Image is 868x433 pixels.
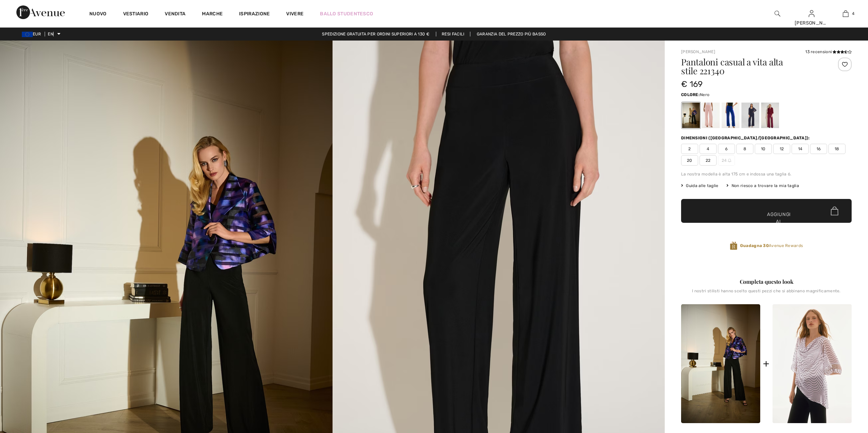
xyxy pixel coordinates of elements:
[740,243,769,248] font: Guadagna 30
[317,32,435,36] a: Spedizione gratuita per ordini superiori a 130 €
[33,32,41,36] font: EUR
[706,158,711,163] font: 22
[728,159,731,162] img: ring-m.svg
[798,146,803,151] font: 14
[239,11,270,17] font: Ispirazione
[48,32,53,36] font: EN
[286,11,304,17] font: Vivere
[852,11,854,16] font: 4
[682,103,700,128] div: Nero
[286,10,304,17] a: Vivere
[843,10,849,18] img: La mia borsa
[165,11,186,17] font: Vendita
[688,146,691,151] font: 2
[471,32,551,36] a: Garanzia del prezzo più basso
[477,32,546,36] font: Garanzia del prezzo più basso
[829,10,862,18] a: 4
[780,146,784,151] font: 12
[730,241,737,250] img: Avenue Rewards
[795,20,835,26] font: [PERSON_NAME]
[831,206,838,215] img: Bag.svg
[22,32,33,37] img: Euro
[89,11,107,18] a: Nuovo
[702,103,720,128] div: Quarzo
[773,304,852,423] img: Pullover asimmetrico chic stile 251774
[89,11,107,17] font: Nuovo
[202,11,223,17] font: Marche
[687,158,692,163] font: 20
[123,11,149,18] a: Vestiario
[16,5,65,19] img: 1a Avenue
[761,146,766,151] font: 10
[692,289,841,293] font: I nostri stilisti hanno scelto questi pezzi che si abbinano magnificamente.
[681,56,783,77] font: Pantaloni casual a vita alta stile 221340
[766,211,792,232] font: Aggiungi al carrello
[761,103,779,128] div: Merlot
[722,158,727,163] font: 24
[681,304,760,423] img: Pantaloni casual a vita alta stile 221340
[686,183,718,188] font: Guida alle taglie
[442,32,464,36] font: Resi facili
[320,10,373,17] a: Ballo studentesco
[809,10,814,18] img: Le mie informazioni
[763,357,769,370] font: +
[707,146,709,151] font: 4
[816,146,821,151] font: 16
[681,172,792,176] font: La nostra modella è alta 175 cm e indossa una taglia 6.
[681,79,703,89] font: € 169
[320,11,373,17] font: Ballo studentesco
[740,278,793,285] font: Completa questo look
[165,11,186,18] a: Vendita
[123,11,149,17] font: Vestiario
[725,146,727,151] font: 6
[700,92,709,97] font: Nero
[202,11,223,18] a: Marche
[681,136,810,140] font: Dimensioni ([GEOGRAPHIC_DATA]/[GEOGRAPHIC_DATA]):
[809,10,814,17] a: Registrazione
[805,49,832,54] font: 13 recensioni
[769,243,803,248] font: Avenue Rewards
[744,146,746,151] font: 8
[681,49,715,54] a: [PERSON_NAME]
[681,92,700,97] font: Colore:
[322,32,429,36] font: Spedizione gratuita per ordini superiori a 130 €
[732,183,799,188] font: Non riesco a trovare la mia taglia
[741,103,759,128] div: Blu notte
[722,103,739,128] div: Zaffiro Reale 163
[835,146,839,151] font: 18
[775,10,780,18] img: cerca nel sito web
[436,32,470,36] a: Resi facili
